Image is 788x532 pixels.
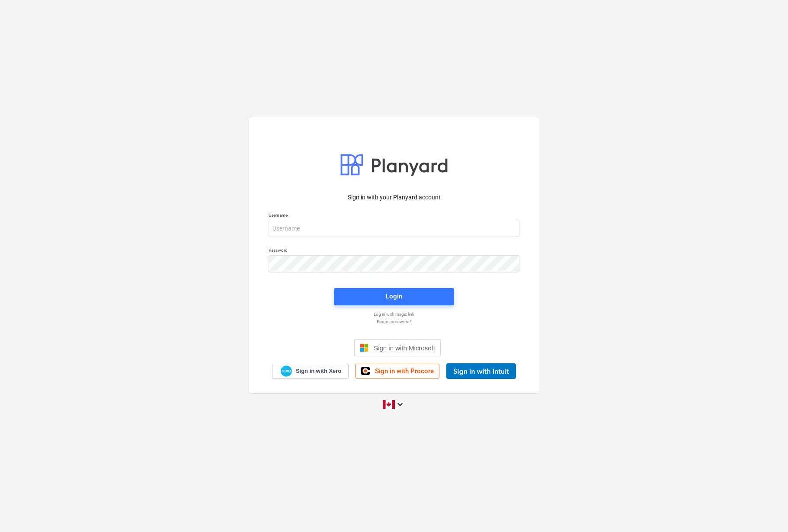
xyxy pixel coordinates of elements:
[334,288,454,305] button: Login
[395,399,405,410] i: keyboard_arrow_down
[264,319,524,324] a: Forgot password?
[360,343,368,352] img: Microsoft logo
[374,344,435,352] span: Sign in with Microsoft
[386,291,402,302] div: Login
[281,365,292,377] img: Xero logo
[356,364,439,378] a: Sign in with Procore
[269,193,519,202] p: Sign in with your Planyard account
[269,247,519,255] p: Password
[296,367,341,375] span: Sign in with Xero
[269,212,519,220] p: Username
[375,367,434,375] span: Sign in with Procore
[264,311,524,317] a: Log in with magic link
[272,364,349,379] a: Sign in with Xero
[269,220,519,237] input: Username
